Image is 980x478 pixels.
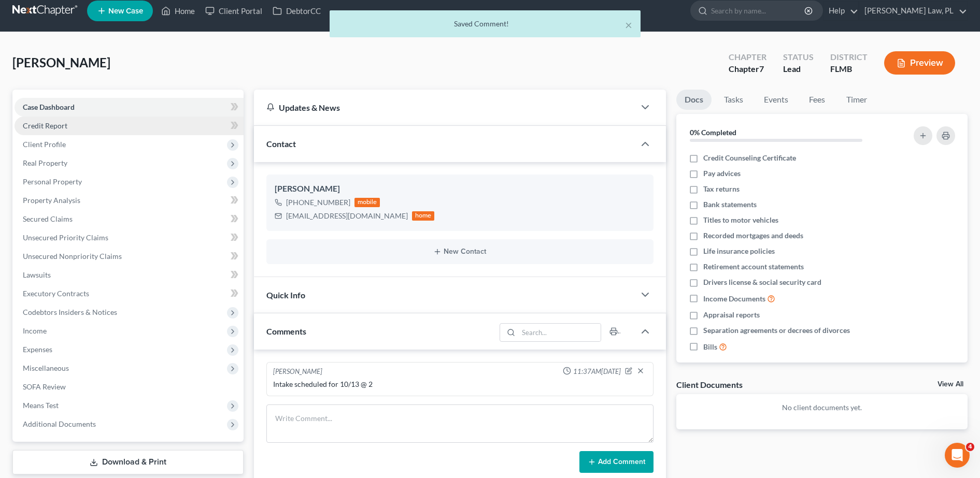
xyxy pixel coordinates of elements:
[703,246,775,256] span: Life insurance policies
[703,184,740,194] span: Tax returns
[703,199,757,210] span: Bank statements
[23,419,96,428] span: Additional Documents
[286,211,408,221] div: [EMAIL_ADDRESS][DOMAIN_NAME]
[15,117,244,135] a: Credit Report
[23,270,51,279] span: Lawsuits
[23,233,108,242] span: Unsecured Priority Claims
[15,247,244,266] a: Unsecured Nonpriority Claims
[830,51,868,63] div: District
[286,197,350,208] div: [PHONE_NUMBER]
[273,367,322,377] div: [PERSON_NAME]
[579,451,654,473] button: Add Comment
[23,401,59,410] span: Means Test
[703,310,760,320] span: Appraisal reports
[23,289,89,298] span: Executory Contracts
[267,2,326,20] a: DebtorCC
[266,326,306,336] span: Comments
[266,102,622,113] div: Updates & News
[23,140,66,149] span: Client Profile
[703,168,741,179] span: Pay advices
[703,294,765,304] span: Income Documents
[23,177,82,186] span: Personal Property
[676,90,712,110] a: Docs
[15,378,244,396] a: SOFA Review
[23,196,80,205] span: Property Analysis
[23,326,47,335] span: Income
[12,55,110,70] span: [PERSON_NAME]
[838,90,875,110] a: Timer
[703,215,778,225] span: Titles to motor vehicles
[23,158,67,167] span: Real Property
[23,345,52,354] span: Expenses
[273,379,647,389] div: Intake scheduled for 10/13 @ 2
[703,262,804,272] span: Retirement account statements
[275,248,645,256] button: New Contact
[108,7,143,15] span: New Case
[266,139,296,149] span: Contact
[15,98,244,117] a: Case Dashboard
[15,228,244,247] a: Unsecured Priority Claims
[703,342,717,352] span: Bills
[703,153,796,163] span: Credit Counseling Certificate
[156,2,200,20] a: Home
[23,103,75,111] span: Case Dashboard
[756,90,797,110] a: Events
[412,211,435,221] div: home
[12,450,244,474] a: Download & Print
[15,191,244,210] a: Property Analysis
[703,277,821,287] span: Drivers license & social security card
[703,325,850,336] span: Separation agreements or decrees of divorces
[801,90,834,110] a: Fees
[338,19,632,29] div: Saved Comment!
[23,364,69,372] span: Miscellaneous
[711,1,806,20] input: Search by name...
[945,443,970,468] iframe: Intercom live chat
[266,290,305,300] span: Quick Info
[573,367,621,376] span: 11:37AM[DATE]
[625,19,632,31] button: ×
[200,2,267,20] a: Client Portal
[23,308,117,316] span: Codebtors Insiders & Notices
[859,2,967,20] a: [PERSON_NAME] Law, PL
[15,210,244,228] a: Secured Claims
[703,230,803,241] span: Recorded mortgages and deeds
[23,214,73,223] span: Secured Claims
[830,63,868,75] div: FLMB
[783,63,814,75] div: Lead
[729,51,766,63] div: Chapter
[275,183,645,195] div: [PERSON_NAME]
[729,63,766,75] div: Chapter
[966,443,974,451] span: 4
[716,90,751,110] a: Tasks
[15,266,244,284] a: Lawsuits
[783,51,814,63] div: Status
[759,64,764,74] span: 7
[685,402,959,413] p: No client documents yet.
[938,381,963,388] a: View All
[676,379,743,390] div: Client Documents
[823,2,858,20] a: Help
[518,324,601,341] input: Search...
[690,128,736,137] strong: 0% Completed
[23,121,67,130] span: Credit Report
[15,284,244,303] a: Executory Contracts
[884,51,955,75] button: Preview
[23,252,122,260] span: Unsecured Nonpriority Claims
[23,382,66,391] span: SOFA Review
[354,198,380,207] div: mobile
